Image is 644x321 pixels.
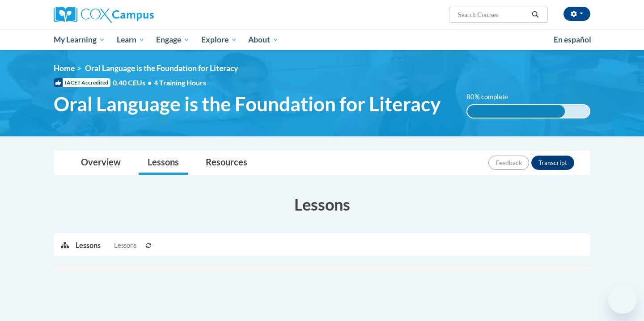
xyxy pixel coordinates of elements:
[548,30,597,49] a: En español
[529,9,542,20] button: Search
[150,30,195,50] a: Engage
[54,78,110,87] span: IACET Accredited
[54,34,105,45] span: My Learning
[54,92,441,116] span: Oral Language is the Foundation for Literacy
[488,156,529,170] button: Feedback
[40,30,604,50] div: Main menu
[54,63,75,73] a: Home
[117,34,145,45] span: Learn
[195,30,243,50] a: Explore
[531,156,574,170] button: Transcript
[154,78,206,87] span: 4 Training Hours
[243,30,285,50] a: About
[54,193,590,215] h3: Lessons
[197,151,256,175] a: Resources
[113,78,154,88] span: 0.40 CEUs
[554,35,591,44] span: En español
[248,34,279,45] span: About
[85,63,238,73] span: Oral Language is the Foundation for Literacy
[72,151,130,175] a: Overview
[563,7,590,21] button: Account Settings
[114,241,136,250] span: Lessons
[457,9,529,20] input: Search Courses
[467,105,565,118] div: 80% complete
[466,92,518,102] label: 80% complete
[148,78,152,87] span: •
[54,7,154,23] img: Cox Campus
[201,34,237,45] span: Explore
[48,30,111,50] a: My Learning
[76,241,101,250] p: Lessons
[608,285,637,314] iframe: Button to launch messaging window
[111,30,151,50] a: Learn
[156,34,190,45] span: Engage
[54,7,224,23] a: Cox Campus
[139,151,188,175] a: Lessons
